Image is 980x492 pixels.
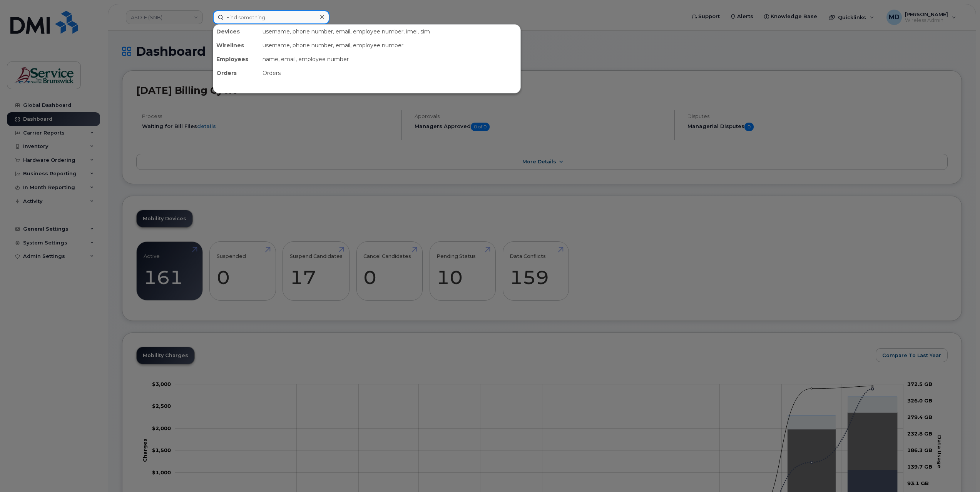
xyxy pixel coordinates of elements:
div: Employees [213,52,259,66]
div: name, email, employee number [259,52,520,66]
div: Devices [213,25,259,38]
div: username, phone number, email, employee number, imei, sim [259,25,520,38]
div: Orders [213,66,259,80]
div: Orders [259,66,520,80]
div: Wirelines [213,38,259,52]
div: username, phone number, email, employee number [259,38,520,52]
